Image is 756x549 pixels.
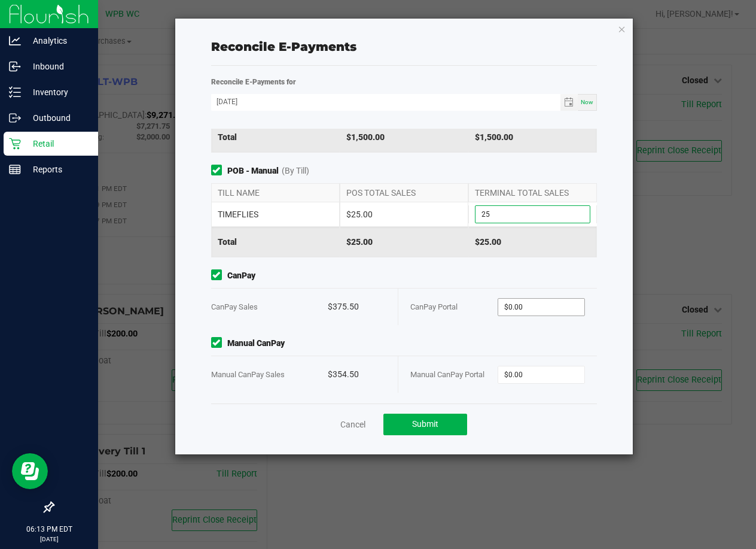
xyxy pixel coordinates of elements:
[21,34,93,48] p: Analytics
[21,162,93,177] p: Reports
[211,165,227,177] form-toggle: Include in reconciliation
[9,163,21,175] inline-svg: Reports
[410,302,458,311] span: CanPay Portal
[211,370,285,379] span: Manual CanPay Sales
[9,35,21,47] inline-svg: Analytics
[9,60,21,72] inline-svg: Inbound
[340,202,468,226] div: $25.00
[211,122,340,152] div: Total
[227,337,285,350] strong: Manual CanPay
[211,269,227,282] form-toggle: Include in reconciliation
[9,86,21,98] inline-svg: Inventory
[5,524,93,535] p: 06:13 PM EDT
[340,122,468,152] div: $1,500.00
[340,184,468,202] div: POS TOTAL SALES
[9,112,21,124] inline-svg: Outbound
[211,302,258,311] span: CanPay Sales
[211,78,296,86] strong: Reconcile E-Payments for
[5,535,93,544] p: [DATE]
[340,227,468,257] div: $25.00
[468,227,597,257] div: $25.00
[211,184,340,202] div: TILL NAME
[211,227,340,257] div: Total
[211,94,561,109] input: Date
[21,59,93,74] p: Inbound
[211,38,597,56] div: Reconcile E-Payments
[12,453,48,489] iframe: Resource center
[383,414,467,435] button: Submit
[211,337,227,350] form-toggle: Include in reconciliation
[410,370,484,379] span: Manual CanPay Portal
[227,165,279,177] strong: POB - Manual
[21,85,93,99] p: Inventory
[468,122,597,152] div: $1,500.00
[21,137,93,151] p: Retail
[211,202,340,226] div: TIMEFLIES
[340,418,365,430] a: Cancel
[328,356,386,393] div: $354.50
[282,165,309,177] span: (By Till)
[412,419,438,429] span: Submit
[468,184,597,202] div: TERMINAL TOTAL SALES
[328,289,386,325] div: $375.50
[581,99,593,105] span: Now
[560,94,578,111] span: Toggle calendar
[21,111,93,125] p: Outbound
[227,269,255,282] strong: CanPay
[9,138,21,150] inline-svg: Retail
